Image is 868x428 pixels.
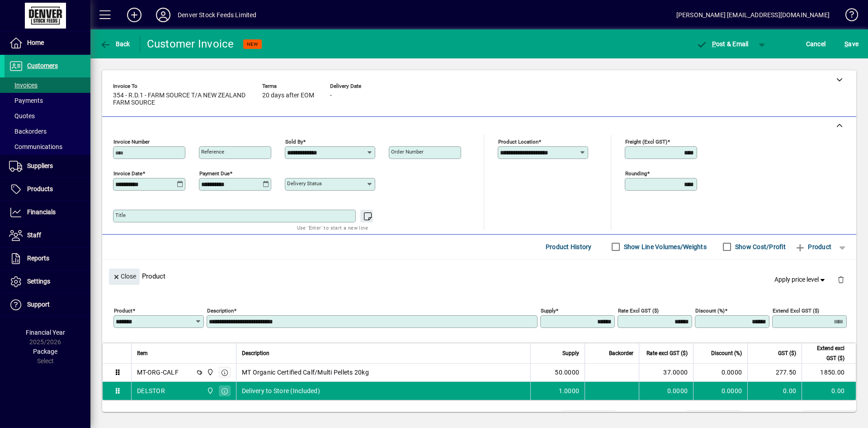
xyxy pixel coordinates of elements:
[90,36,140,52] app-page-header-button: Back
[242,348,269,358] span: Description
[842,36,861,52] button: Save
[807,343,844,363] span: Extend excl GST ($)
[27,162,53,169] span: Suppliers
[113,139,150,145] mat-label: Invoice number
[201,149,224,155] mat-label: Reference
[774,275,827,284] span: Apply price level
[27,231,41,239] span: Staff
[27,39,44,46] span: Home
[113,269,136,284] span: Close
[542,239,595,255] button: Product History
[747,364,802,382] td: 277.50
[747,382,802,400] td: 0.00
[623,410,686,421] td: Freight (excl GST)
[541,308,556,314] mat-label: Supply
[5,155,90,178] a: Suppliers
[391,149,424,155] mat-label: Order number
[806,37,826,51] span: Cancel
[262,92,314,99] span: 20 days after EOM
[645,368,688,377] div: 37.0000
[204,386,215,396] span: DENVER STOCKFEEDS LTD
[115,212,126,218] mat-label: Title
[622,242,707,251] label: Show Line Volumes/Weights
[5,124,90,139] a: Backorders
[27,301,50,308] span: Support
[9,143,62,150] span: Communications
[26,329,65,336] span: Financial Year
[178,8,257,22] div: Denver Stock Feeds Limited
[771,271,830,288] button: Apply price level
[113,92,249,106] span: 354 - R.D.1 - FARM SOURCE T/A NEW ZEALAND FARM SOURCE
[5,108,90,124] a: Quotes
[618,308,659,314] mat-label: Rate excl GST ($)
[676,8,830,22] div: [PERSON_NAME] [EMAIL_ADDRESS][DOMAIN_NAME]
[102,260,856,293] div: Product
[98,36,132,52] button: Back
[9,128,47,135] span: Backorders
[149,7,178,23] button: Profile
[242,368,369,377] span: MT Organic Certified Calf/Multi Pellets 20kg
[9,82,38,89] span: Invoices
[9,112,35,120] span: Quotes
[5,247,90,270] a: Reports
[507,410,561,421] td: Total Volume
[199,170,230,177] mat-label: Payment due
[27,255,49,262] span: Reports
[204,367,215,377] span: DENVER STOCKFEEDS LTD
[9,97,43,104] span: Payments
[802,410,856,421] td: 1850.00
[27,208,56,216] span: Financials
[113,170,142,177] mat-label: Invoice date
[120,7,149,23] button: Add
[247,41,258,47] span: NEW
[27,185,53,192] span: Products
[830,275,852,283] app-page-header-button: Delete
[802,382,856,400] td: 0.00
[696,40,749,48] span: ost & Email
[748,410,802,421] td: GST exclusive
[242,386,320,395] span: Delivery to Store (Included)
[733,242,786,251] label: Show Cost/Profit
[712,40,716,48] span: P
[562,348,579,358] span: Supply
[795,240,831,254] span: Product
[109,269,140,285] button: Close
[802,364,856,382] td: 1850.00
[5,139,90,154] a: Communications
[137,348,148,358] span: Item
[711,348,742,358] span: Discount (%)
[297,222,368,233] mat-hint: Use 'Enter' to start a new line
[839,2,857,31] a: Knowledge Base
[5,224,90,247] a: Staff
[646,348,688,358] span: Rate excl GST ($)
[107,272,142,280] app-page-header-button: Close
[285,139,303,145] mat-label: Sold by
[5,77,90,93] a: Invoices
[804,36,828,52] button: Cancel
[137,368,179,377] div: MT-ORG-CALF
[330,92,332,99] span: -
[625,139,667,145] mat-label: Freight (excl GST)
[693,364,747,382] td: 0.0000
[5,270,90,293] a: Settings
[844,40,848,48] span: S
[844,37,859,51] span: ave
[114,308,132,314] mat-label: Product
[5,201,90,224] a: Financials
[790,239,836,255] button: Product
[609,348,633,358] span: Backorder
[695,308,725,314] mat-label: Discount (%)
[692,36,753,52] button: Post & Email
[27,278,50,285] span: Settings
[5,32,90,54] a: Home
[546,240,592,254] span: Product History
[773,308,819,314] mat-label: Extend excl GST ($)
[693,382,747,400] td: 0.0000
[645,386,688,395] div: 0.0000
[147,37,234,51] div: Customer Invoice
[686,410,741,421] td: 0.00
[561,410,616,421] td: 0.0000 M³
[778,348,796,358] span: GST ($)
[498,139,538,145] mat-label: Product location
[137,386,165,395] div: DELSTOR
